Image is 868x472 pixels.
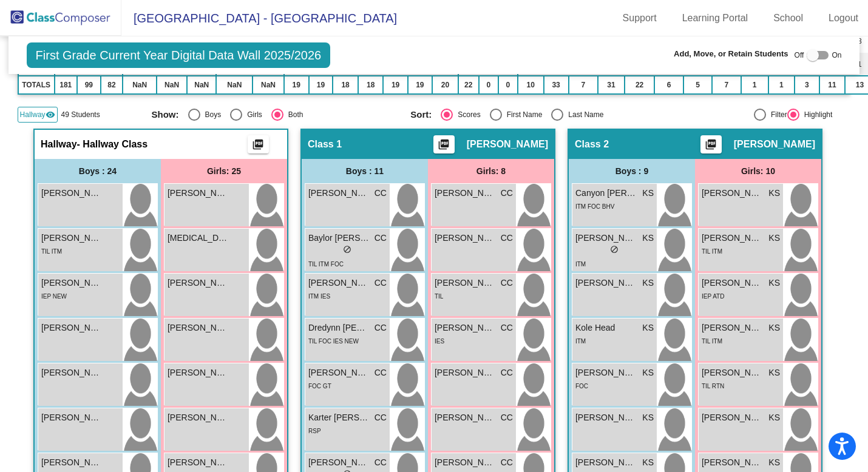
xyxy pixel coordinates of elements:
[41,232,102,244] span: [PERSON_NAME]
[479,76,499,94] td: 0
[575,277,636,289] span: [PERSON_NAME]
[55,76,77,94] td: 181
[625,76,654,94] td: 22
[501,322,513,334] span: CC
[152,109,179,120] span: Show:
[433,135,455,153] button: Print Students Details
[61,109,100,120] span: 49 Students
[308,232,369,244] span: Baylor [PERSON_NAME]
[200,109,222,120] div: Boys
[187,76,216,94] td: NaN
[41,366,102,379] span: [PERSON_NAME]
[308,261,344,268] span: TIL ITM FOC
[168,277,228,289] span: [PERSON_NAME]
[428,159,554,183] div: Girls: 8
[308,322,369,334] span: Dredynn [PERSON_NAME]
[768,187,780,200] span: KS
[575,456,636,469] span: [PERSON_NAME]
[768,411,780,424] span: KS
[302,159,428,183] div: Boys : 11
[501,411,513,424] span: CC
[18,76,55,94] td: TOTALS
[35,159,161,183] div: Boys : 24
[46,110,55,120] mat-icon: visibility
[702,293,724,300] span: IEP ATD
[741,76,768,94] td: 1
[575,411,636,424] span: [PERSON_NAME]
[702,383,724,389] span: TIL RTN
[704,138,718,155] mat-icon: picture_as_pdf
[408,76,432,94] td: 19
[435,338,444,345] span: IES
[242,109,262,120] div: Girls
[501,232,513,244] span: CC
[768,322,780,334] span: KS
[41,456,102,469] span: [PERSON_NAME]
[41,248,62,255] span: TIL ITM
[152,109,402,121] mat-radio-group: Select an option
[768,232,780,244] span: KS
[375,277,387,289] span: CC
[819,76,846,94] td: 11
[702,456,762,469] span: [PERSON_NAME]
[77,76,101,94] td: 99
[702,338,722,345] span: TIL ITM
[157,76,187,94] td: NaN
[613,8,666,28] a: Support
[41,293,67,300] span: IEP NEW
[121,8,397,28] span: [GEOGRAPHIC_DATA] - [GEOGRAPHIC_DATA]
[501,187,513,200] span: CC
[642,456,654,469] span: KS
[168,187,228,200] span: [PERSON_NAME]
[764,8,813,28] a: School
[375,456,387,469] span: CC
[674,48,788,60] span: Add, Move, or Retain Students
[20,109,46,120] span: Hallway
[308,383,331,389] span: FOC GT
[575,383,588,389] span: FOC
[251,138,265,155] mat-icon: picture_as_pdf
[544,76,569,94] td: 33
[216,76,253,94] td: NaN
[695,159,821,183] div: Girls: 10
[308,187,369,200] span: [PERSON_NAME]
[101,76,123,94] td: 82
[410,109,432,120] span: Sort:
[642,366,654,379] span: KS
[734,138,815,150] span: [PERSON_NAME]
[410,109,660,121] mat-radio-group: Select an option
[283,109,303,120] div: Both
[575,138,609,150] span: Class 2
[375,232,387,244] span: CC
[308,366,369,379] span: [PERSON_NAME]
[575,261,586,268] span: ITM
[569,159,695,183] div: Boys : 9
[642,232,654,244] span: KS
[284,76,309,94] td: 19
[702,277,762,289] span: [PERSON_NAME]
[308,293,330,300] span: ITM IES
[41,187,102,200] span: [PERSON_NAME]
[435,322,495,334] span: [PERSON_NAME]
[563,109,603,120] div: Last Name
[768,76,795,94] td: 1
[458,76,479,94] td: 22
[253,76,283,94] td: NaN
[435,366,495,379] span: [PERSON_NAME]
[308,456,369,469] span: [PERSON_NAME]
[502,109,543,120] div: First Name
[683,76,712,94] td: 5
[375,187,387,200] span: CC
[702,187,762,200] span: [PERSON_NAME]
[248,135,269,153] button: Print Students Details
[27,42,331,68] span: First Grade Current Year Digital Data Wall 2025/2026
[375,322,387,334] span: CC
[575,187,636,200] span: Canyon [PERSON_NAME]
[673,8,758,28] a: Learning Portal
[123,76,157,94] td: NaN
[435,456,495,469] span: [PERSON_NAME]
[383,76,407,94] td: 19
[308,277,369,289] span: [PERSON_NAME]
[435,187,495,200] span: [PERSON_NAME]
[308,428,321,434] span: RSP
